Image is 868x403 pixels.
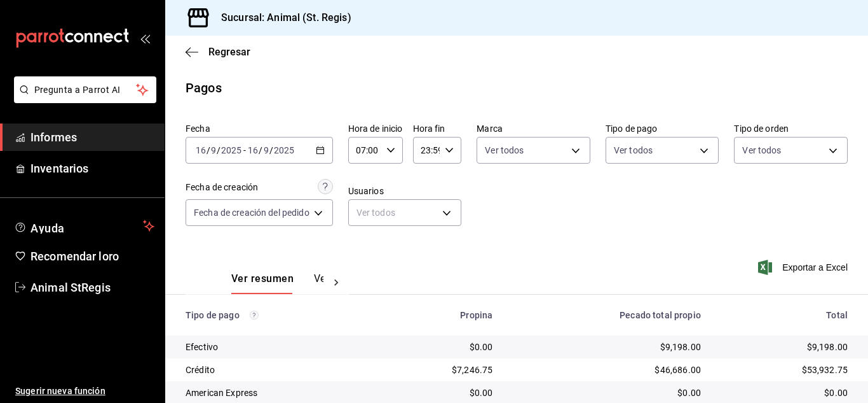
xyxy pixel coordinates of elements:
[15,386,105,396] font: Sugerir nueva función
[660,342,701,352] font: $9,198.00
[734,124,789,134] font: Tipo de orden
[208,46,250,58] font: Regresar
[217,145,220,155] font: /
[210,145,217,155] input: --
[14,76,156,103] button: Pregunta a Parrot AI
[269,145,273,155] font: /
[31,162,88,175] font: Inventarios
[477,124,503,134] font: Marca
[470,388,493,398] font: $0.00
[31,250,119,263] font: Recomendar loro
[802,365,848,375] font: $53,932.75
[782,262,848,272] font: Exportar a Excel
[31,131,77,144] font: Informes
[9,92,156,106] a: Pregunta a Parrot AI
[413,124,445,134] font: Hora fin
[243,145,246,155] font: -
[677,388,701,398] font: $0.00
[273,145,295,155] input: ----
[186,342,218,352] font: Efectivo
[742,145,781,155] font: Ver todos
[614,145,653,155] font: Ver todos
[807,342,848,352] font: $9,198.00
[250,311,259,320] svg: Los pagos realizados con Pay y otras terminales son montos brutos.
[221,11,351,24] font: Sucursal: Animal (St. Regis)
[207,145,210,155] font: /
[470,342,493,352] font: $0.00
[356,208,395,218] font: Ver todos
[606,124,658,134] font: Tipo de pago
[460,310,492,320] font: Propina
[231,272,294,285] font: Ver resumen
[654,365,701,375] font: $46,686.00
[186,80,222,95] font: Pagos
[485,145,524,155] font: Ver todos
[314,272,362,285] font: Ver pagos
[31,281,111,294] font: Animal StRegis
[247,145,259,155] input: --
[186,365,215,375] font: Crédito
[620,310,701,320] font: Pecado total propio
[186,124,210,134] font: Fecha
[263,145,269,155] input: --
[452,365,492,375] font: $7,246.75
[186,46,250,58] button: Regresar
[194,208,309,218] font: Fecha de creación del pedido
[31,222,65,235] font: Ayuda
[761,260,848,275] button: Exportar a Excel
[220,145,242,155] input: ----
[186,310,240,320] font: Tipo de pago
[231,272,323,294] div: pestañas de navegación
[186,182,258,192] font: Fecha de creación
[824,388,848,398] font: $0.00
[348,186,384,196] font: Usuarios
[34,85,121,95] font: Pregunta a Parrot AI
[140,33,150,43] button: abrir_cajón_menú
[826,310,848,320] font: Total
[195,145,207,155] input: --
[259,145,262,155] font: /
[348,124,403,134] font: Hora de inicio
[186,388,257,398] font: American Express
